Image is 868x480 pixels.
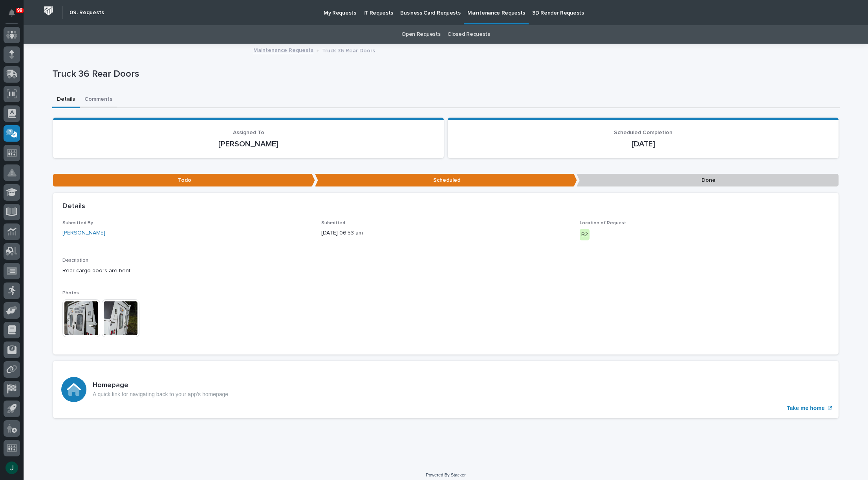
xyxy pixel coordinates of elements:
[80,92,117,108] button: Comments
[93,381,228,390] h3: Homepage
[53,174,315,187] p: Todo
[62,202,85,211] h2: Details
[401,25,440,44] a: Open Requests
[457,139,829,149] p: [DATE]
[253,45,313,54] a: Maintenance Requests
[4,5,20,21] button: Notifications
[62,221,93,225] span: Submitted By
[41,4,56,18] img: Workspace Logo
[580,221,626,225] span: Location of Request
[10,9,20,22] div: Notifications99
[70,9,104,16] h2: 09. Requests
[426,473,465,477] a: Powered By Stacker
[62,139,434,149] p: [PERSON_NAME]
[321,221,345,225] span: Submitted
[233,130,264,135] span: Assigned To
[4,460,20,476] button: users-avatar
[53,361,839,418] a: Take me home
[52,92,80,108] button: Details
[62,229,105,237] a: [PERSON_NAME]
[17,7,22,13] p: 99
[787,405,824,412] p: Take me home
[614,130,672,135] span: Scheduled Completion
[322,46,375,54] p: Truck 36 Rear Doors
[321,229,571,237] p: [DATE] 06:53 am
[580,229,590,240] div: B2
[62,267,829,275] p: Rear cargo doors are bent.
[577,174,839,187] p: Done
[62,258,88,263] span: Description
[447,25,490,44] a: Closed Requests
[52,68,837,80] p: Truck 36 Rear Doors
[62,291,79,295] span: Photos
[93,391,228,398] p: A quick link for navigating back to your app's homepage
[315,174,577,187] p: Scheduled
